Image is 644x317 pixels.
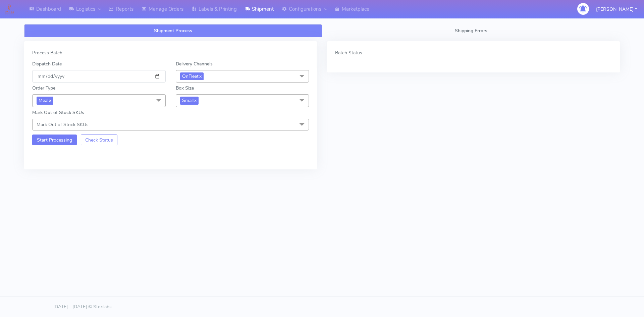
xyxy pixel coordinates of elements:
[32,135,77,145] button: Start Processing
[176,60,213,67] label: Delivery Channels
[180,72,204,80] span: OnFleet
[32,85,55,92] label: Order Type
[335,49,612,56] div: Batch Status
[37,121,89,128] span: Mark Out of Stock SKUs
[194,97,197,104] a: x
[32,109,84,116] label: Mark Out of Stock SKUs
[180,97,199,104] span: Small
[591,2,642,16] button: [PERSON_NAME]
[32,60,62,67] label: Dispatch Date
[199,72,202,80] a: x
[32,49,309,56] div: Process Batch
[176,85,194,92] label: Box Size
[455,28,487,34] span: Shipping Errors
[81,135,118,145] button: Check Status
[48,97,51,104] a: x
[154,28,192,34] span: Shipment Process
[37,97,53,104] span: Meal
[24,24,620,37] ul: Tabs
